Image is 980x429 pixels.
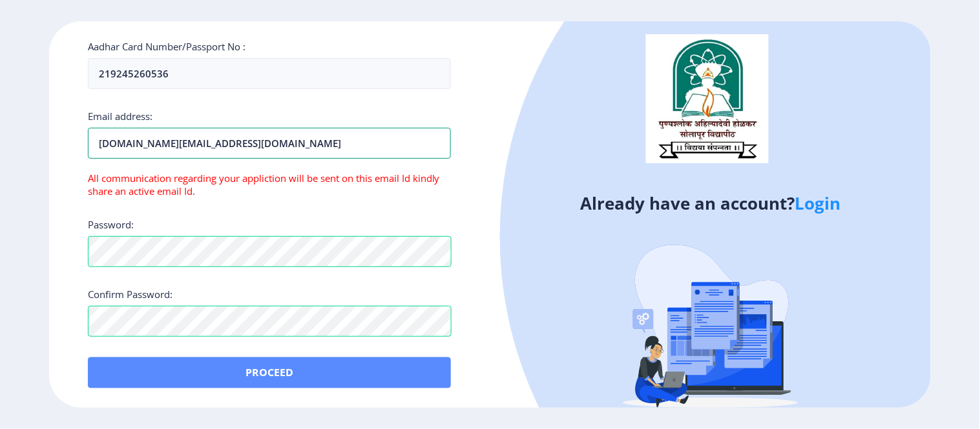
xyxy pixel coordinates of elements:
label: Email address: [88,110,152,123]
label: Confirm Password: [88,288,172,301]
h4: Already have an account? [499,193,921,214]
span: All communication regarding your appliction will be sent on this email Id kindly share an active ... [88,172,440,197]
input: Email address [88,128,452,159]
img: logo [646,34,769,163]
label: Aadhar Card Number/Passport No : [88,40,245,53]
label: Password: [88,218,134,231]
button: Proceed [88,357,452,388]
input: Adhar Card Number [88,58,452,89]
a: Login [795,192,840,215]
